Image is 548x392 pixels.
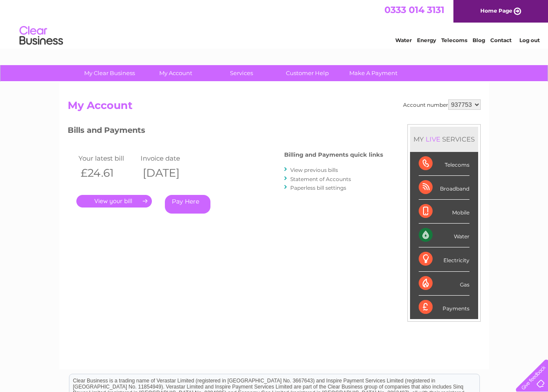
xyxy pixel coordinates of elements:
h2: My Account [68,99,481,116]
a: Services [206,65,277,81]
a: My Account [140,65,211,81]
a: View previous bills [290,167,338,173]
div: Electricity [419,247,469,271]
a: 0333 014 3131 [384,4,444,15]
a: Customer Help [272,65,343,81]
div: LIVE [424,135,442,143]
div: Gas [419,272,469,296]
div: Account number [403,99,481,110]
div: Broadband [419,176,469,200]
a: Telecoms [441,37,467,43]
td: Your latest bill [76,152,139,164]
a: Paperless bill settings [290,184,346,191]
a: . [76,195,152,208]
th: £24.61 [76,164,139,182]
h4: Billing and Payments quick links [284,152,383,158]
img: logo.png [19,23,63,49]
h3: Bills and Payments [68,124,383,139]
div: Clear Business is a trading name of Verastar Limited (registered in [GEOGRAPHIC_DATA] No. 3667643... [69,5,479,42]
a: My Clear Business [74,65,145,81]
td: Invoice date [138,152,201,164]
a: Water [395,37,412,43]
a: Contact [490,37,512,43]
th: [DATE] [138,164,201,182]
a: Pay Here [165,195,210,214]
a: Statement of Accounts [290,176,351,182]
a: Blog [473,37,485,43]
div: Mobile [419,200,469,224]
a: Energy [417,37,436,43]
div: MY SERVICES [410,127,478,152]
div: Telecoms [419,152,469,176]
div: Water [419,224,469,247]
div: Payments [419,296,469,319]
a: Log out [519,37,540,43]
a: Make A Payment [338,65,409,81]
